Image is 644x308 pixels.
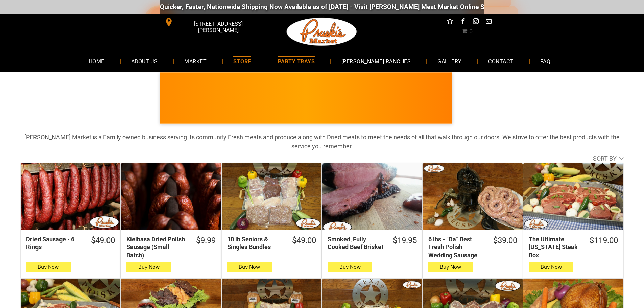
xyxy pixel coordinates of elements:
[322,163,422,230] a: Smoked, Fully Cooked Beef Brisket
[428,262,473,272] button: Buy Now
[138,264,160,270] span: Buy Now
[196,235,216,246] div: $9.99
[278,56,315,66] span: PARTY TRAYS
[38,264,59,270] span: Buy Now
[541,264,562,270] span: Buy Now
[493,235,517,246] div: $39.00
[292,235,316,246] div: $49.00
[478,52,523,70] a: CONTACT
[160,17,263,27] a: [STREET_ADDRESS][PERSON_NAME]
[423,163,523,230] a: 6 lbs - “Da” Best Fresh Polish Wedding Sausage
[339,264,361,270] span: Buy Now
[239,264,260,270] span: Buy Now
[328,262,372,272] button: Buy Now
[393,235,417,246] div: $19.95
[223,52,261,70] a: STORE
[21,235,120,251] a: $49.00Dried Sausage - 6 Rings
[227,262,272,272] button: Buy Now
[529,235,580,259] div: The Ultimate [US_STATE] Steak Box
[121,52,168,70] a: ABOUT US
[222,163,321,230] a: 10 lb Seniors &amp; Singles Bundles
[174,17,262,37] span: [STREET_ADDRESS][PERSON_NAME]
[328,235,384,251] div: Smoked, Fully Cooked Beef Brisket
[446,17,454,27] a: Social network
[126,235,187,259] div: Kielbasa Dried Polish Sausage (Small Batch)
[222,235,321,251] a: $49.0010 lb Seniors & Singles Bundles
[285,14,358,50] img: Pruski-s+Market+HQ+Logo2-1920w.png
[529,262,573,272] button: Buy Now
[174,52,217,70] a: MARKET
[484,17,493,27] a: email
[121,235,221,259] a: $9.99Kielbasa Dried Polish Sausage (Small Batch)
[427,52,472,70] a: GALLERY
[471,17,480,27] a: instagram
[469,28,473,35] span: 0
[268,52,325,70] a: PARTY TRAYS
[428,235,484,259] div: 6 lbs - “Da” Best Fresh Polish Wedding Sausage
[227,235,283,251] div: 10 lb Seniors & Singles Bundles
[126,262,171,272] button: Buy Now
[530,52,560,70] a: FAQ
[523,163,623,230] a: The Ultimate Texas Steak Box
[331,52,421,70] a: [PERSON_NAME] RANCHES
[26,235,82,251] div: Dried Sausage - 6 Rings
[440,264,461,270] span: Buy Now
[590,235,618,246] div: $119.00
[458,17,467,27] a: facebook
[157,3,566,11] div: Quicker, Faster, Nationwide Shipping Now Available as of [DATE] - Visit [PERSON_NAME] Meat Market...
[449,103,581,114] span: [PERSON_NAME] MARKET
[322,235,422,251] a: $19.95Smoked, Fully Cooked Beef Brisket
[523,235,623,259] a: $119.00The Ultimate [US_STATE] Steak Box
[91,235,115,246] div: $49.00
[121,163,221,230] a: Kielbasa Dried Polish Sausage (Small Batch)
[423,235,523,259] a: $39.006 lbs - “Da” Best Fresh Polish Wedding Sausage
[21,163,120,230] a: Dried Sausage - 6 Rings
[78,52,115,70] a: HOME
[26,262,71,272] button: Buy Now
[24,134,620,150] strong: [PERSON_NAME] Market is a Family owned business serving its community Fresh meats and produce alo...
